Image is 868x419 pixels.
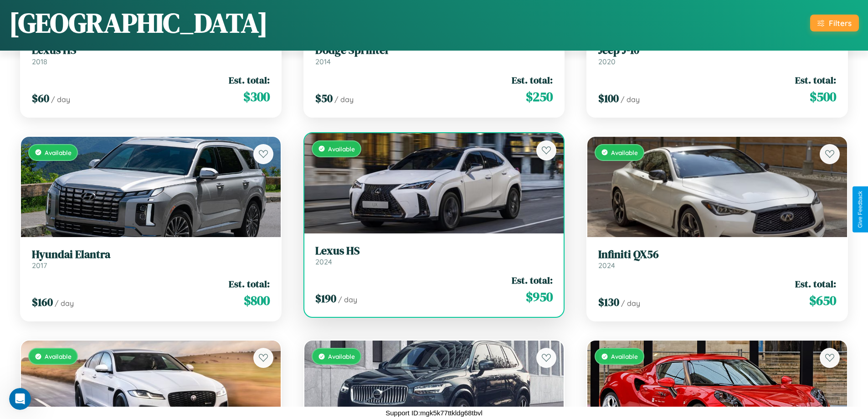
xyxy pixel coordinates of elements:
[32,248,270,270] a: Hyundai Elantra2017
[598,44,836,57] h3: Jeep J-10
[45,352,72,360] span: Available
[598,248,836,261] h3: Infiniti QX56
[795,73,836,87] span: Est. total:
[32,57,47,66] span: 2018
[315,244,553,267] a: Lexus HS2024
[51,95,70,104] span: / day
[315,244,553,258] h3: Lexus HS
[611,352,638,360] span: Available
[9,4,268,41] h1: [GEOGRAPHIC_DATA]
[328,145,355,153] span: Available
[598,57,616,66] span: 2020
[315,257,332,266] span: 2024
[512,73,553,87] span: Est. total:
[328,352,355,360] span: Available
[526,88,553,106] span: $ 250
[243,88,270,106] span: $ 300
[385,407,483,419] p: Support ID: mgk5k77ttkldg68tbvl
[598,295,619,310] span: $ 130
[315,44,553,57] h3: Dodge Sprinter
[810,15,859,31] button: Filters
[526,288,553,306] span: $ 950
[857,191,863,228] div: Give Feedback
[55,299,74,308] span: / day
[315,57,331,66] span: 2014
[9,388,31,410] iframe: Intercom live chat
[229,73,270,87] span: Est. total:
[621,95,640,104] span: / day
[621,299,640,308] span: / day
[598,261,615,270] span: 2024
[338,295,357,304] span: / day
[45,149,72,156] span: Available
[229,277,270,290] span: Est. total:
[32,91,49,106] span: $ 60
[598,248,836,270] a: Infiniti QX562024
[244,291,270,310] span: $ 800
[315,44,553,66] a: Dodge Sprinter2014
[315,91,333,106] span: $ 50
[829,18,852,28] div: Filters
[795,277,836,290] span: Est. total:
[334,95,354,104] span: / day
[598,91,619,106] span: $ 100
[598,44,836,66] a: Jeep J-102020
[32,44,270,57] h3: Lexus HS
[512,274,553,287] span: Est. total:
[809,291,836,310] span: $ 650
[32,248,270,261] h3: Hyundai Elantra
[315,291,336,306] span: $ 190
[810,88,836,106] span: $ 500
[32,261,47,270] span: 2017
[32,295,53,310] span: $ 160
[32,44,270,66] a: Lexus HS2018
[611,149,638,156] span: Available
